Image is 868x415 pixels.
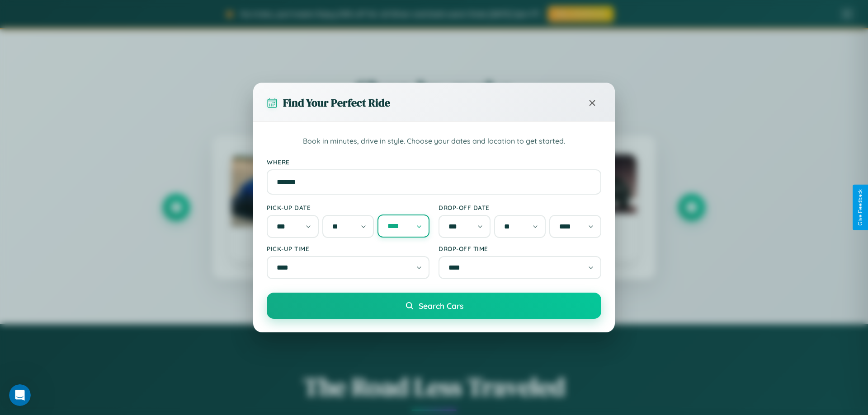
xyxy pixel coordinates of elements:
[267,158,601,166] label: Where
[267,135,601,147] p: Book in minutes, drive in style. Choose your dates and location to get started.
[267,204,429,211] label: Pick-up Date
[439,245,601,252] label: Drop-off Time
[283,95,390,110] h3: Find Your Perfect Ride
[267,293,601,319] button: Search Cars
[267,245,429,252] label: Pick-up Time
[439,204,601,211] label: Drop-off Date
[419,301,463,311] span: Search Cars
